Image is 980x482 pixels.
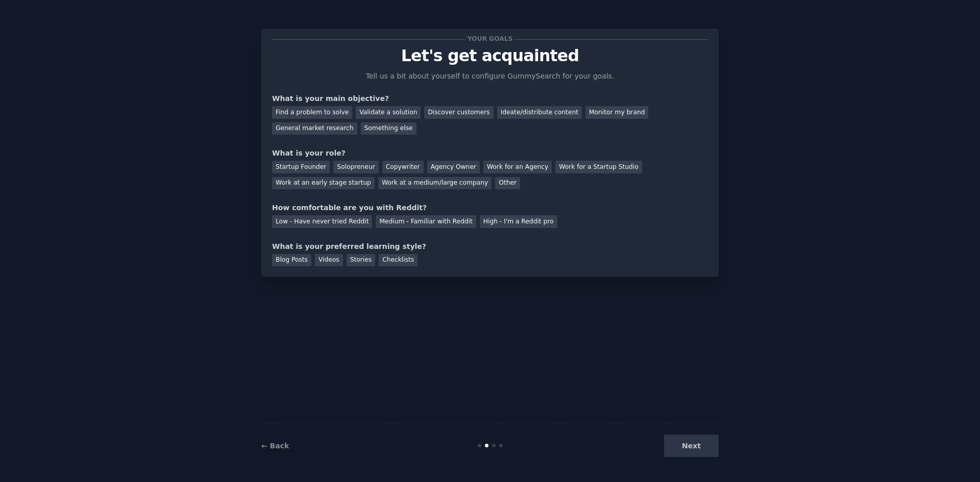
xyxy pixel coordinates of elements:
[382,161,424,173] div: Copywriter
[585,106,648,119] div: Monitor my brand
[379,254,418,267] div: Checklists
[480,215,557,228] div: High - I'm a Reddit pro
[356,106,421,119] div: Validate a solution
[272,94,708,103] div: What is your main objective?
[315,254,343,267] div: Videos
[272,161,330,173] div: Startup Founder
[465,33,514,44] span: Your goals
[427,161,480,173] div: Agency Owner
[272,149,708,157] div: What is your role?
[483,161,552,173] div: Work for an Agency
[347,254,375,267] div: Stories
[361,72,619,80] p: Tell us a bit about yourself to configure GummySearch for your goals.
[497,106,582,119] div: Ideate/distribute content
[361,122,416,135] div: Something else
[424,106,493,119] div: Discover customers
[378,177,492,190] div: Work at a medium/large company
[272,106,352,119] div: Find a problem to solve
[272,47,708,65] p: Let's get acquainted
[495,177,520,190] div: Other
[333,161,378,173] div: Solopreneur
[272,254,311,267] div: Blog Posts
[261,442,289,450] a: ← Back
[555,161,642,173] div: Work for a Startup Studio
[272,122,357,135] div: General market research
[272,215,372,228] div: Low - Have never tried Reddit
[272,242,708,250] div: What is your preferred learning style?
[272,204,708,212] div: How comfortable are you with Reddit?
[272,177,375,190] div: Work at an early stage startup
[376,215,476,228] div: Medium - Familiar with Reddit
